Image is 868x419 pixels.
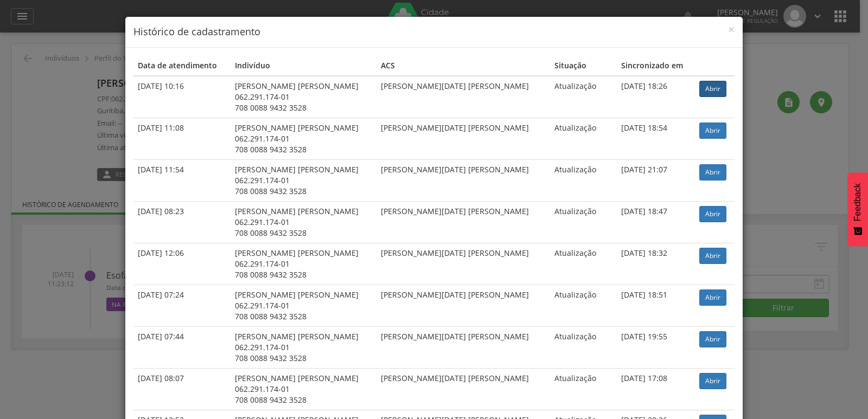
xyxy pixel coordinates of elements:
div: 062.291.174-01 [235,300,373,311]
button: Close [728,24,735,35]
td: [DATE] 18:54 [617,118,695,159]
td: [DATE] 18:26 [617,76,695,118]
td: [DATE] 11:54 [133,159,231,201]
span: × [728,22,735,37]
th: Indivíduo [231,56,377,76]
div: Atualização [554,289,613,300]
div: 708 0088 9432 3528 [235,395,373,405]
a: Abrir [699,331,726,347]
td: [PERSON_NAME][DATE] [PERSON_NAME] [376,76,550,118]
div: Atualização [554,81,613,92]
h4: Histórico de cadastramento [133,25,735,39]
div: 708 0088 9432 3528 [235,144,373,155]
div: Atualização [554,164,613,175]
td: [DATE] 08:23 [133,201,231,243]
th: ACS [376,56,550,76]
div: 708 0088 9432 3528 [235,269,373,280]
td: [PERSON_NAME][DATE] [PERSON_NAME] [376,368,550,410]
div: Atualização [554,373,613,384]
div: [PERSON_NAME] [PERSON_NAME] [235,123,373,133]
td: [DATE] 12:06 [133,243,231,285]
div: [PERSON_NAME] [PERSON_NAME] [235,373,373,384]
th: Sincronizado em [617,56,695,76]
a: Abrir [699,123,726,139]
td: [DATE] 07:44 [133,326,231,368]
a: Abrir [699,81,726,97]
div: 708 0088 9432 3528 [235,102,373,113]
a: Abrir [699,206,726,222]
td: [DATE] 11:08 [133,118,231,159]
div: 708 0088 9432 3528 [235,353,373,364]
div: Atualização [554,248,613,259]
div: 062.291.174-01 [235,217,373,228]
td: [PERSON_NAME][DATE] [PERSON_NAME] [376,243,550,285]
td: [DATE] 19:55 [617,326,695,368]
div: 062.291.174-01 [235,133,373,144]
th: Situação [550,56,617,76]
td: [PERSON_NAME][DATE] [PERSON_NAME] [376,285,550,326]
div: 062.291.174-01 [235,384,373,395]
div: Atualização [554,331,613,342]
div: Atualização [554,206,613,217]
a: Abrir [699,248,726,264]
td: [DATE] 21:07 [617,159,695,201]
span: Feedback [853,183,863,221]
td: [DATE] 10:16 [133,76,231,118]
td: [PERSON_NAME][DATE] [PERSON_NAME] [376,201,550,243]
td: [DATE] 08:07 [133,368,231,410]
div: 062.291.174-01 [235,92,373,102]
div: Atualização [554,123,613,133]
div: 062.291.174-01 [235,342,373,353]
td: [DATE] 18:32 [617,243,695,285]
div: [PERSON_NAME] [PERSON_NAME] [235,81,373,92]
th: Data de atendimento [133,56,231,76]
td: [DATE] 18:47 [617,201,695,243]
div: [PERSON_NAME] [PERSON_NAME] [235,331,373,342]
a: Abrir [699,164,726,181]
td: [DATE] 07:24 [133,285,231,326]
div: [PERSON_NAME] [PERSON_NAME] [235,248,373,259]
td: [PERSON_NAME][DATE] [PERSON_NAME] [376,326,550,368]
td: [DATE] 18:51 [617,285,695,326]
button: Feedback - Mostrar pesquisa [847,172,868,246]
div: 062.291.174-01 [235,175,373,186]
div: 708 0088 9432 3528 [235,186,373,197]
td: [DATE] 17:08 [617,368,695,410]
a: Abrir [699,373,726,389]
div: [PERSON_NAME] [PERSON_NAME] [235,289,373,300]
div: [PERSON_NAME] [PERSON_NAME] [235,206,373,217]
div: 708 0088 9432 3528 [235,311,373,322]
td: [PERSON_NAME][DATE] [PERSON_NAME] [376,159,550,201]
div: [PERSON_NAME] [PERSON_NAME] [235,164,373,175]
div: 062.291.174-01 [235,259,373,269]
div: 708 0088 9432 3528 [235,228,373,238]
td: [PERSON_NAME][DATE] [PERSON_NAME] [376,118,550,159]
a: Abrir [699,289,726,306]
